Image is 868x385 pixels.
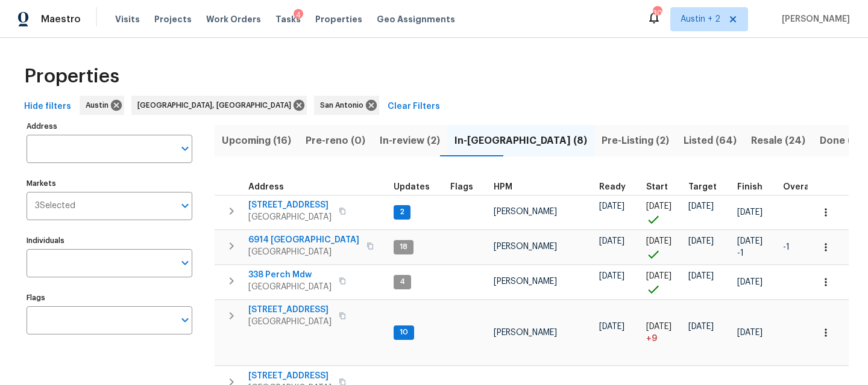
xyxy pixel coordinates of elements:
[154,13,192,25] span: Projects
[450,183,473,191] span: Flags
[177,197,193,214] button: Open
[737,208,763,217] span: [DATE]
[248,234,359,246] span: 6914 [GEOGRAPHIC_DATA]
[688,322,714,331] span: [DATE]
[737,183,773,191] div: Projected renovation finish date
[294,9,303,21] div: 4
[395,277,410,287] span: 4
[19,96,76,118] button: Hide filters
[494,183,512,191] span: HPM
[80,96,124,115] div: Austin
[737,247,744,259] span: -1
[206,13,261,25] span: Work Orders
[24,70,119,82] span: Properties
[646,183,668,191] span: Start
[737,237,763,245] span: [DATE]
[86,99,113,111] span: Austin
[494,328,557,337] span: [PERSON_NAME]
[248,269,332,281] span: 338 Perch Mdw
[248,304,332,316] span: [STREET_ADDRESS]
[383,96,445,118] button: Clear Filters
[320,99,368,111] span: San Antonio
[688,202,714,211] span: [DATE]
[641,300,684,366] td: Project started 9 days late
[783,183,814,191] span: Overall
[494,208,557,216] span: [PERSON_NAME]
[599,322,624,331] span: [DATE]
[641,265,684,299] td: Project started on time
[377,13,455,25] span: Geo Assignments
[275,15,301,23] span: Tasks
[314,96,379,115] div: San Antonio
[27,237,192,244] label: Individuals
[641,230,684,264] td: Project started on time
[681,13,720,25] span: Austin + 2
[688,237,714,245] span: [DATE]
[395,207,409,217] span: 2
[315,13,362,25] span: Properties
[646,183,679,191] div: Actual renovation start date
[599,202,624,211] span: [DATE]
[641,195,684,229] td: Project started on time
[599,237,624,245] span: [DATE]
[395,242,412,252] span: 18
[688,183,717,191] span: Target
[222,132,291,149] span: Upcoming (16)
[751,132,805,149] span: Resale (24)
[27,180,192,187] label: Markets
[646,333,657,345] span: + 9
[137,99,296,111] span: [GEOGRAPHIC_DATA], [GEOGRAPHIC_DATA]
[248,211,332,223] span: [GEOGRAPHIC_DATA]
[380,132,440,149] span: In-review (2)
[599,183,637,191] div: Earliest renovation start date (first business day after COE or Checkout)
[494,277,557,286] span: [PERSON_NAME]
[248,370,332,382] span: [STREET_ADDRESS]
[783,183,825,191] div: Days past target finish date
[737,328,763,337] span: [DATE]
[394,183,430,191] span: Updates
[684,132,737,149] span: Listed (64)
[737,278,763,286] span: [DATE]
[177,140,193,157] button: Open
[688,272,714,280] span: [DATE]
[131,96,307,115] div: [GEOGRAPHIC_DATA], [GEOGRAPHIC_DATA]
[599,183,626,191] span: Ready
[653,7,661,19] div: 30
[248,316,332,328] span: [GEOGRAPHIC_DATA]
[737,183,763,191] span: Finish
[177,312,193,328] button: Open
[688,183,728,191] div: Target renovation project end date
[248,199,332,211] span: [STREET_ADDRESS]
[732,230,778,264] td: Scheduled to finish 1 day(s) early
[41,13,81,25] span: Maestro
[646,202,671,211] span: [DATE]
[248,246,359,258] span: [GEOGRAPHIC_DATA]
[248,183,284,191] span: Address
[778,230,830,264] td: 1 day(s) earlier than target finish date
[646,237,671,245] span: [DATE]
[783,243,790,251] span: -1
[177,254,193,271] button: Open
[395,327,413,337] span: 10
[248,281,332,293] span: [GEOGRAPHIC_DATA]
[646,322,671,331] span: [DATE]
[388,99,440,114] span: Clear Filters
[454,132,587,149] span: In-[GEOGRAPHIC_DATA] (8)
[602,132,669,149] span: Pre-Listing (2)
[35,201,75,211] span: 3 Selected
[599,272,624,280] span: [DATE]
[306,132,365,149] span: Pre-reno (0)
[27,123,192,130] label: Address
[27,294,192,301] label: Flags
[24,99,71,114] span: Hide filters
[777,13,850,25] span: [PERSON_NAME]
[494,242,557,251] span: [PERSON_NAME]
[115,13,140,25] span: Visits
[646,272,671,280] span: [DATE]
